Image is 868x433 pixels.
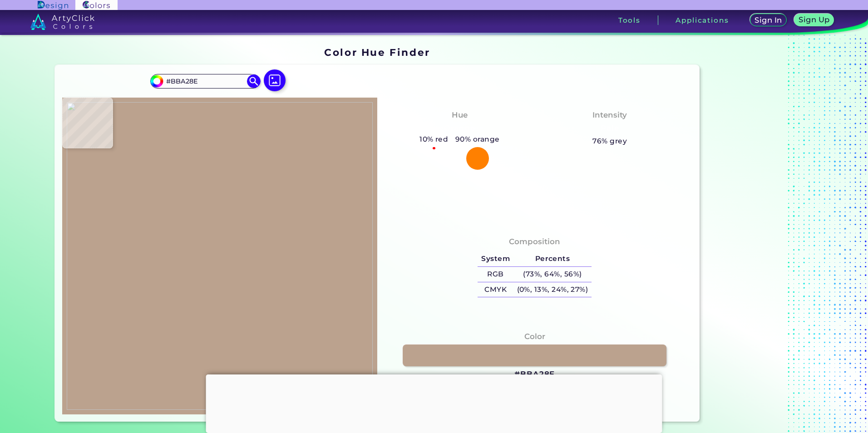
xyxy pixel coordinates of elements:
h4: Color [524,330,545,343]
a: Sign In [752,15,785,26]
img: 6c022a27-78e2-4e51-b3c6-1e1abef1206f [67,102,373,410]
h1: Color Hue Finder [324,45,430,59]
h3: Orange [440,123,479,134]
input: type color.. [163,75,247,87]
iframe: Advertisement [703,44,817,425]
h3: Applications [676,17,729,24]
img: icon search [247,74,261,88]
h5: System [478,251,513,266]
h5: (73%, 64%, 56%) [513,267,592,282]
h5: (0%, 13%, 24%, 27%) [513,282,592,297]
h5: Sign In [756,17,781,24]
a: Sign Up [796,15,832,26]
h5: Sign Up [800,16,828,23]
h5: CMYK [478,282,513,297]
h5: RGB [478,267,513,282]
img: icon picture [264,69,286,91]
img: logo_artyclick_colors_white.svg [30,14,94,30]
h5: 76% grey [592,135,627,147]
h5: 90% orange [452,133,503,145]
iframe: Advertisement [206,374,662,431]
h4: Intensity [592,108,627,122]
h4: Hue [452,108,468,122]
h5: Percents [513,251,592,266]
h3: #BBA28E [514,369,555,380]
h3: Tools [618,17,641,24]
h3: Pale [597,123,623,134]
h4: Composition [509,235,560,248]
h5: 10% red [416,133,452,145]
img: ArtyClick Design logo [38,1,68,10]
